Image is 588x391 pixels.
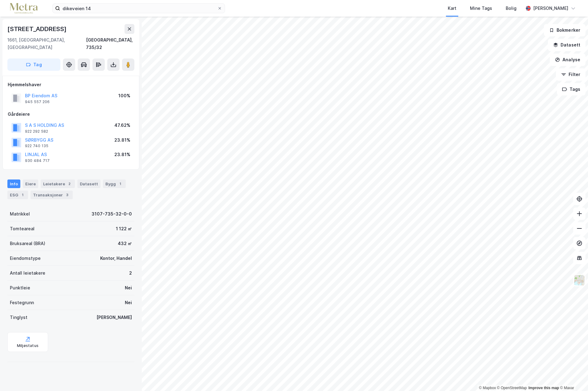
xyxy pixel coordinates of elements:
[25,129,48,134] div: 922 292 582
[529,386,559,390] a: Improve this map
[86,36,134,51] div: [GEOGRAPHIC_DATA], 735/32
[533,5,568,12] div: [PERSON_NAME]
[448,5,456,12] div: Kart
[64,192,70,198] div: 3
[550,54,586,66] button: Analyse
[557,83,586,95] button: Tags
[66,181,72,187] div: 2
[117,181,123,187] div: 1
[25,99,50,104] div: 945 557 206
[574,274,585,286] img: Z
[25,143,48,148] div: 922 740 135
[10,210,30,218] div: Matrikkel
[548,39,586,51] button: Datasett
[7,24,68,34] div: [STREET_ADDRESS]
[114,136,130,144] div: 23.81%
[103,179,126,188] div: Bygg
[7,179,20,188] div: Info
[556,68,586,81] button: Filter
[92,210,132,218] div: 3107-735-32-0-0
[7,191,28,199] div: ESG
[41,179,75,188] div: Leietakere
[31,191,73,199] div: Transaksjoner
[96,314,132,321] div: [PERSON_NAME]
[19,192,26,198] div: 1
[497,386,527,390] a: OpenStreetMap
[479,386,496,390] a: Mapbox
[10,314,27,321] div: Tinglyst
[125,284,132,292] div: Nei
[10,225,35,232] div: Tomteareal
[10,240,45,247] div: Bruksareal (BRA)
[8,81,134,88] div: Hjemmelshaver
[10,284,30,292] div: Punktleie
[60,4,217,13] input: Søk på adresse, matrikkel, gårdeiere, leietakere eller personer
[7,58,60,71] button: Tag
[470,5,492,12] div: Mine Tags
[118,92,130,99] div: 100%
[116,225,132,232] div: 1 122 ㎡
[557,361,588,391] iframe: Chat Widget
[25,158,50,163] div: 930 484 717
[129,269,132,277] div: 2
[10,255,41,262] div: Eiendomstype
[77,179,100,188] div: Datasett
[506,5,517,12] div: Bolig
[557,361,588,391] div: Kontrollprogram for chat
[114,122,130,129] div: 47.62%
[118,240,132,247] div: 432 ㎡
[23,179,38,188] div: Eiere
[10,269,45,277] div: Antall leietakere
[17,343,39,348] div: Miljøstatus
[100,255,132,262] div: Kontor, Handel
[10,3,38,14] img: metra-logo.256734c3b2bbffee19d4.png
[114,151,130,158] div: 23.81%
[544,24,586,36] button: Bokmerker
[125,299,132,306] div: Nei
[7,36,86,51] div: 1661, [GEOGRAPHIC_DATA], [GEOGRAPHIC_DATA]
[8,111,134,118] div: Gårdeiere
[10,299,34,306] div: Festegrunn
